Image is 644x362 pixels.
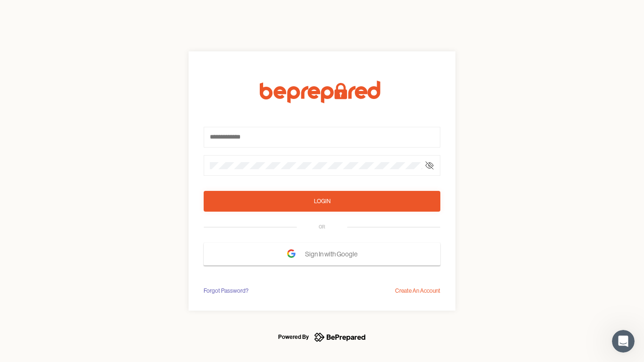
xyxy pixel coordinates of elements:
div: Create An Account [395,286,440,296]
div: Forgot Password? [204,286,248,296]
div: OR [319,223,325,231]
div: Login [314,197,330,206]
iframe: Intercom live chat [612,330,635,353]
span: Sign In with Google [305,246,362,263]
div: Powered By [278,331,309,343]
button: Sign In with Google [204,243,440,265]
button: Login [204,191,440,212]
